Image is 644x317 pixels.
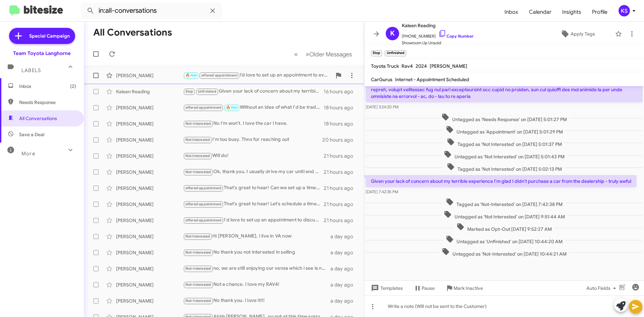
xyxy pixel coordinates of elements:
[226,105,237,110] span: 🔥 Hot
[116,88,183,95] div: Kaleen Reading
[557,2,587,22] a: Insights
[371,76,392,83] span: CarGurus
[294,50,298,58] span: «
[309,51,352,58] span: Older Messages
[366,189,398,194] span: [DATE] 7:42:35 PM
[183,88,324,95] div: Given your lack of concern about my terrible experience I'm glad I didn't purchase a car from the...
[438,34,474,39] a: Copy Number
[366,175,637,187] p: Given your lack of concern about my terrible experience I'm glad I didn't purchase a car from the...
[19,115,57,122] span: All Conversations
[322,137,359,143] div: 20 hours ago
[441,210,568,220] span: Untagged as 'Not Interested' on [DATE] 9:51:44 AM
[185,73,197,77] span: 🔥 Hot
[183,249,330,256] div: No thank you not interested in selling
[116,249,183,256] div: [PERSON_NAME]
[330,281,359,288] div: a day ago
[21,67,41,73] span: Labels
[116,265,183,272] div: [PERSON_NAME]
[21,151,35,157] span: More
[324,120,359,127] div: 18 hours ago
[116,233,183,240] div: [PERSON_NAME]
[81,3,222,19] input: Search
[183,184,324,192] div: That's great to hear! Can we set up a time for you to bring your Camry in for a quick appraisal? ...
[366,104,398,109] span: [DATE] 3:24:20 PM
[402,21,474,30] span: Kaleen Reading
[443,198,565,208] span: Tagged as 'Not-Interested' on [DATE] 7:42:38 PM
[524,2,557,22] a: Calendar
[370,282,403,294] span: Templates
[201,73,237,77] span: offered appointment
[619,5,630,16] div: KS
[185,154,210,158] span: Not Interested
[454,223,554,232] span: Marked as Opt-Out [DATE] 9:52:27 AM
[185,186,222,190] span: offered appointment
[439,113,570,123] span: Untagged as 'Needs Response' on [DATE] 5:01:27 PM
[185,218,222,222] span: offered appointment
[290,47,302,61] button: Previous
[371,63,399,69] span: Toyota Truck
[185,299,211,303] span: Not-Interested
[439,248,569,257] span: Untagged as 'Not-Interested' on [DATE] 10:44:21 AM
[183,104,324,111] div: Without an idea of what I'd be trading up to, deals that can be applied, extras that can be appli...
[116,72,183,79] div: [PERSON_NAME]
[116,169,183,175] div: [PERSON_NAME]
[416,63,427,69] span: 2024
[185,234,210,239] span: Not Interested
[330,233,359,240] div: a day ago
[116,201,183,208] div: [PERSON_NAME]
[185,250,211,255] span: Not-Interested
[185,266,211,271] span: Not-Interested
[19,131,44,138] span: Save a Deal
[185,89,194,94] span: Stop
[324,217,359,224] div: 21 hours ago
[408,282,440,294] button: Pause
[70,83,76,90] span: (2)
[13,50,71,57] div: Team Toyota Langhorne
[183,152,324,160] div: Will do!
[330,249,359,256] div: a day ago
[185,202,222,206] span: offered appointment
[116,153,183,159] div: [PERSON_NAME]
[183,281,330,288] div: Not a chance. I love my RAV4!
[198,89,216,94] span: Unfinished
[185,138,210,142] span: Not Interested
[401,63,413,69] span: Rav4
[444,138,565,148] span: Tagged as 'Not Interested' on [DATE] 5:01:37 PM
[185,170,211,174] span: Not-Interested
[324,153,359,159] div: 21 hours ago
[364,282,408,294] button: Templates
[371,50,382,56] small: Stop
[324,185,359,192] div: 21 hours ago
[183,265,330,272] div: no, we are still enjoying our venza which i see is no longer being made.
[385,50,406,56] small: Unfinished
[581,282,624,294] button: Auto Fields
[19,83,76,90] span: Inbox
[499,2,524,22] a: Inbox
[19,99,76,106] span: Needs Response
[543,28,612,40] button: Apply Tags
[402,30,474,40] span: [PHONE_NUMBER]
[402,40,474,46] span: Showroom Up Unsold
[430,63,467,69] span: [PERSON_NAME]
[324,169,359,175] div: 21 hours ago
[330,298,359,304] div: a day ago
[302,47,356,61] button: Next
[613,5,637,16] button: KS
[185,121,211,126] span: Not-Interested
[441,150,567,160] span: Untagged as 'Not Interested' on [DATE] 5:01:43 PM
[443,125,566,135] span: Untagged as 'Appointment' on [DATE] 5:01:29 PM
[183,120,324,127] div: No I'm won't. I love the car I have.
[324,104,359,111] div: 18 hours ago
[290,47,356,61] nav: Page navigation example
[330,265,359,272] div: a day ago
[587,2,613,22] a: Profile
[185,282,211,287] span: Not-Interested
[306,50,309,58] span: »
[116,137,183,143] div: [PERSON_NAME]
[183,216,324,224] div: I'd love to set up an appointment to discuss the details and evaluate your Highlander so we can g...
[183,168,324,176] div: Ok, thank you. I usually drive my car until end of life. It's already got over 120k miles on it a...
